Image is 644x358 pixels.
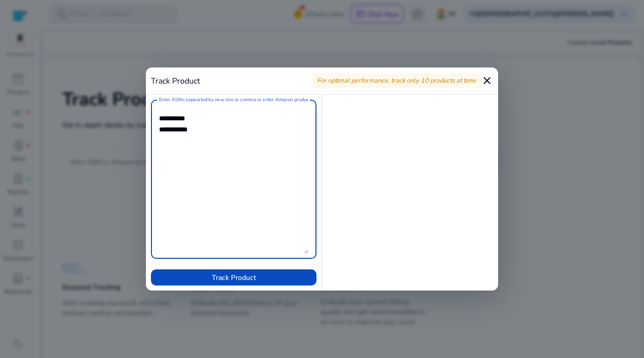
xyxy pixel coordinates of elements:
[159,97,333,104] mat-label: Enter ASINs separated by new line or comma or enter Amazon product page URL
[317,76,476,85] span: For optimal performance, track only 10 products at time
[212,272,256,283] span: Track Product
[151,269,316,285] button: Track Product
[481,75,493,87] mat-icon: close
[151,77,200,86] h4: Track Product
